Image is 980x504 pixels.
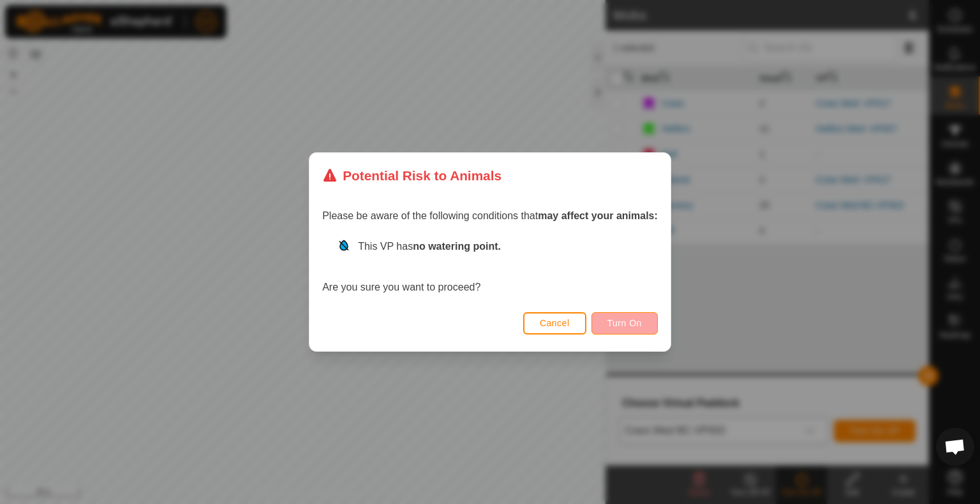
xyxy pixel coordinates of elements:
button: Cancel [523,312,586,335]
span: Cancel [540,318,570,328]
span: This VP has [358,241,501,252]
span: Please be aware of the following conditions that [322,210,658,221]
span: Turn On [607,318,642,328]
button: Turn On [591,312,658,335]
div: Open chat [936,428,974,466]
strong: no watering point. [413,241,501,252]
div: Potential Risk to Animals [322,166,501,185]
strong: may affect your animals: [538,210,658,221]
div: Are you sure you want to proceed? [322,239,658,295]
